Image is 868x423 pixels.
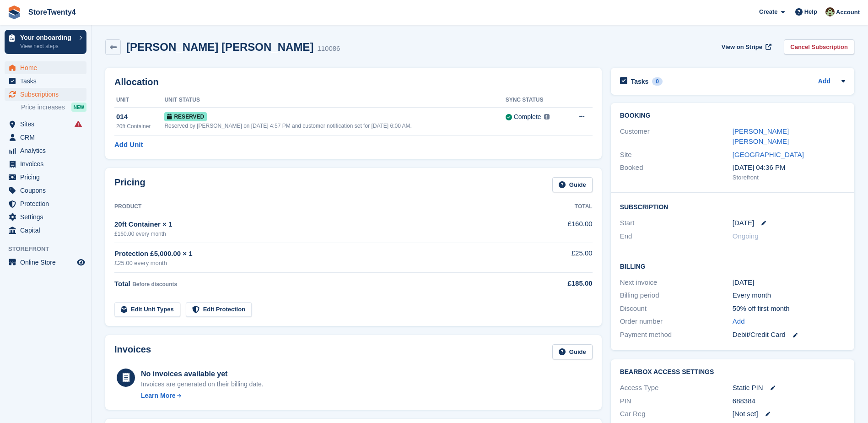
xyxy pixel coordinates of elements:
span: Capital [20,224,75,237]
a: menu [5,197,86,210]
a: menu [5,184,86,197]
a: Add [733,316,745,327]
a: Add [818,76,830,87]
div: Billing period [620,290,733,301]
img: stora-icon-8386f47178a22dfd0bd8f6a31ec36ba5ce8667c1dd55bd0f319d3a0aa187defe.svg [7,5,21,19]
div: 110086 [317,43,340,54]
a: StoreTwenty4 [25,5,80,20]
span: Sites [20,118,75,130]
p: View next steps [20,42,75,50]
a: Edit Protection [186,302,252,317]
span: Home [20,61,75,74]
div: No invoices available yet [141,369,264,380]
a: Preview store [75,257,86,268]
a: Cancel Subscription [784,39,854,54]
span: Protection [20,197,75,210]
div: 688384 [733,396,845,407]
div: Static PIN [733,383,845,393]
div: End [620,231,733,242]
span: Create [759,7,777,16]
span: Total [114,280,130,287]
div: NEW [71,103,86,112]
img: icon-info-grey-7440780725fd019a000dd9b08b2336e03edf1995a4989e88bcd33f0948082b44.svg [544,114,550,119]
div: PIN [620,396,733,407]
a: menu [5,211,86,223]
span: Before discounts [132,281,177,287]
td: £160.00 [519,214,593,243]
div: 20ft Container × 1 [114,219,519,230]
td: £25.00 [519,243,593,273]
time: 2025-09-30 00:00:00 UTC [733,218,754,228]
span: CRM [20,131,75,144]
div: £25.00 every month [114,259,519,268]
span: Help [804,7,817,16]
a: Learn More [141,391,264,401]
a: menu [5,75,86,87]
a: menu [5,157,86,170]
div: 0 [652,77,663,86]
h2: Billing [620,261,845,271]
h2: [PERSON_NAME] [PERSON_NAME] [126,41,313,53]
div: [Not set] [733,409,845,419]
a: Edit Unit Types [114,302,180,317]
div: Customer [620,126,733,147]
span: Ongoing [733,232,759,240]
div: £160.00 every month [114,230,519,238]
div: Payment method [620,330,733,340]
span: View on Stripe [722,43,762,52]
a: Guide [552,177,593,192]
div: Discount [620,304,733,314]
div: Booked [620,163,733,182]
span: Settings [20,211,75,223]
a: menu [5,256,86,269]
a: menu [5,144,86,157]
th: Total [519,200,593,214]
th: Product [114,200,519,214]
i: Smart entry sync failures have occurred [75,120,82,128]
span: Online Store [20,256,75,269]
a: [PERSON_NAME] [PERSON_NAME] [733,127,789,146]
a: Price increases NEW [21,102,86,112]
h2: Invoices [114,344,151,359]
span: Pricing [20,171,75,184]
span: Invoices [20,157,75,170]
span: Analytics [20,144,75,157]
img: Lee Hanlon [825,7,835,16]
div: Start [620,218,733,228]
th: Unit Status [164,93,505,108]
h2: BearBox Access Settings [620,369,845,376]
th: Sync Status [506,93,566,108]
h2: Subscription [620,202,845,211]
span: Tasks [20,75,75,87]
a: menu [5,88,86,101]
a: Your onboarding View next steps [5,30,86,54]
p: Your onboarding [20,34,75,41]
th: Unit [114,93,164,108]
a: menu [5,61,86,74]
a: View on Stripe [718,39,773,54]
div: £185.00 [519,278,593,289]
div: [DATE] 04:36 PM [733,163,845,173]
div: Reserved by [PERSON_NAME] on [DATE] 4:57 PM and customer notification set for [DATE] 6:00 AM. [164,122,505,130]
div: Invoices are generated on their billing date. [141,380,264,389]
h2: Tasks [631,77,649,86]
div: Order number [620,316,733,327]
div: 014 [116,112,164,122]
div: Learn More [141,391,175,401]
a: menu [5,171,86,184]
a: menu [5,131,86,144]
div: Storefront [733,173,845,182]
h2: Allocation [114,77,593,87]
div: Complete [514,112,541,122]
div: Car Reg [620,409,733,419]
div: Next invoice [620,277,733,288]
div: Debit/Credit Card [733,330,845,340]
span: Subscriptions [20,88,75,101]
span: Account [836,8,860,17]
div: Every month [733,290,845,301]
a: menu [5,118,86,130]
div: 50% off first month [733,304,845,314]
h2: Booking [620,112,845,119]
div: Protection £5,000.00 × 1 [114,249,519,259]
div: Access Type [620,383,733,393]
